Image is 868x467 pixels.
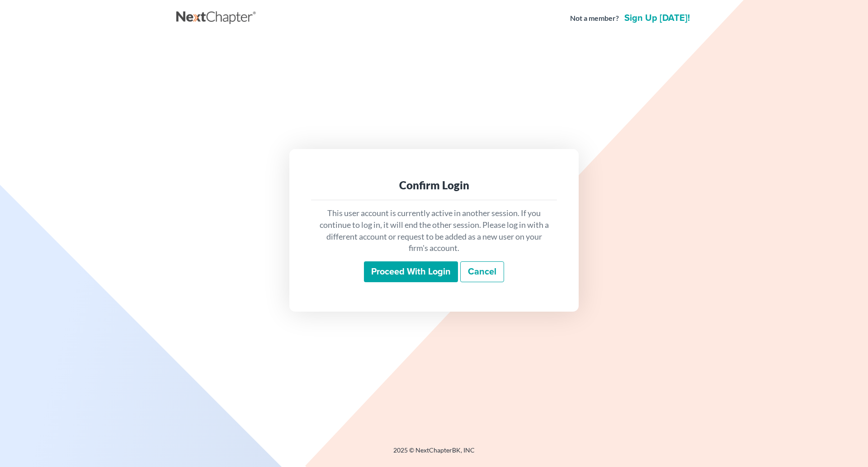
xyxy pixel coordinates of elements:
[623,14,692,23] a: Sign up [DATE]!
[364,261,458,282] input: Proceed with login
[460,261,504,282] a: Cancel
[318,178,550,193] div: Confirm Login
[318,207,550,254] p: This user account is currently active in another session. If you continue to log in, it will end ...
[176,446,692,462] div: 2025 © NextChapterBK, INC
[570,13,619,24] strong: Not a member?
